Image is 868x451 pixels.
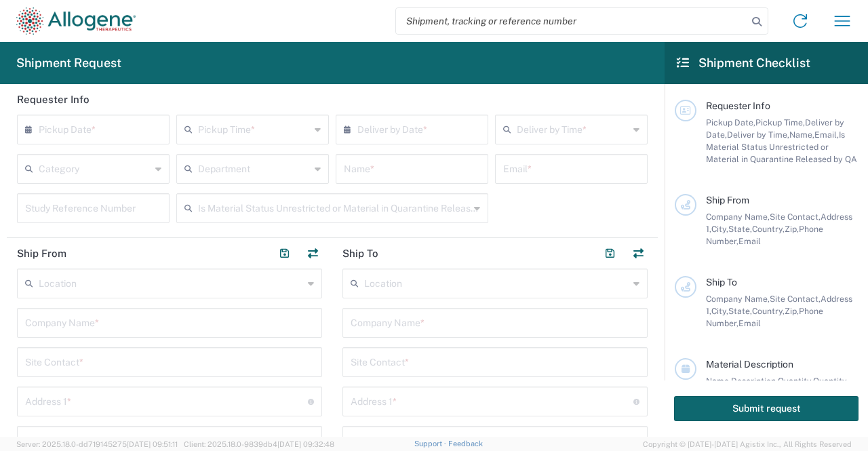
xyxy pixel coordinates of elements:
[643,438,852,450] span: Copyright © [DATE]-[DATE] Agistix Inc., All Rights Reserved
[738,318,761,328] span: Email
[728,224,752,234] span: State,
[752,224,785,234] span: Country,
[706,130,857,164] span: Is Material Status Unrestricted or Material in Quarantine Released by QA
[706,376,731,386] span: Name,
[16,7,136,35] img: allogene
[770,294,821,304] span: Site Contact,
[706,359,793,370] span: Material Description
[16,440,178,448] span: Server: 2025.18.0-dd719145275
[785,224,799,234] span: Zip,
[738,236,761,246] span: Email
[674,396,859,421] button: Submit request
[706,195,749,205] span: Ship From
[127,440,178,448] span: [DATE] 09:51:11
[814,130,839,140] span: Email,
[785,306,799,316] span: Zip,
[706,294,770,304] span: Company Name,
[342,247,378,260] h2: Ship To
[414,439,448,448] a: Support
[770,212,821,222] span: Site Contact,
[448,439,483,448] a: Feedback
[752,306,785,316] span: Country,
[789,130,814,140] span: Name,
[711,306,728,316] span: City,
[706,100,770,111] span: Requester Info
[677,55,810,71] h2: Shipment Checklist
[706,212,770,222] span: Company Name,
[755,117,805,128] span: Pickup Time,
[396,8,747,34] input: Shipment, tracking or reference number
[184,440,334,448] span: Client: 2025.18.0-9839db4
[728,306,752,316] span: State,
[17,93,90,106] h2: Requester Info
[711,224,728,234] span: City,
[16,55,121,71] h2: Shipment Request
[731,376,778,386] span: Description,
[277,440,334,448] span: [DATE] 09:32:48
[778,376,813,386] span: Quantity,
[727,130,789,140] span: Deliver by Time,
[17,247,66,260] h2: Ship From
[706,277,737,288] span: Ship To
[706,117,755,128] span: Pickup Date,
